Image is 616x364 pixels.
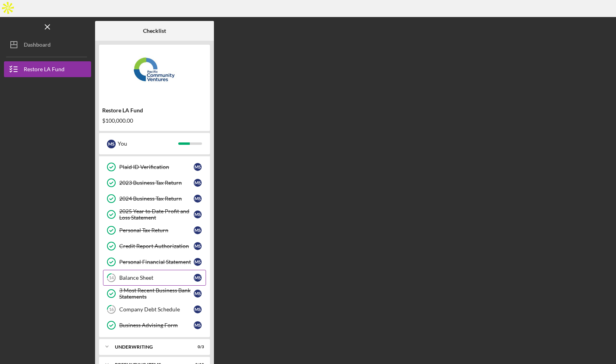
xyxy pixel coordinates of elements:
[143,28,166,34] b: Checklist
[194,290,202,298] div: M S
[118,137,178,150] div: You
[103,191,206,207] a: 2024 Business Tax ReturnMS
[103,238,206,254] a: Credit Report AuthorizationMS
[119,259,194,265] div: Personal Financial Statement
[103,143,206,159] a: 6Full Application FormMS
[103,254,206,270] a: Personal Financial StatementMS
[194,321,202,329] div: M S
[194,210,202,218] div: M S
[194,163,202,171] div: M S
[109,307,114,312] tspan: 16
[194,179,202,187] div: M S
[115,345,184,349] div: Underwriting
[119,275,194,281] div: Balance Sheet
[103,301,206,317] a: 16Company Debt ScheduleMS
[24,61,65,79] div: Restore LA Fund
[119,208,194,221] div: 2025 Year to Date Profit and Loss Statement
[119,243,194,249] div: Credit Report Authorization
[119,164,194,170] div: Plaid ID Verification
[103,222,206,238] a: Personal Tax ReturnMS
[103,317,206,333] a: Business Advising FormMS
[194,274,202,282] div: M S
[102,107,207,114] div: Restore LA Fund
[194,242,202,250] div: M S
[119,287,194,300] div: 3 Most Recent Business Bank Statements
[119,195,194,202] div: 2024 Business Tax Return
[4,37,91,53] button: Dashboard
[103,159,206,175] a: Plaid ID VerificationMS
[194,226,202,234] div: M S
[119,322,194,328] div: Business Advising Form
[119,180,194,186] div: 2023 Business Tax Return
[194,258,202,266] div: M S
[24,37,51,55] div: Dashboard
[109,275,114,281] tspan: 14
[119,227,194,233] div: Personal Tax Return
[194,195,202,203] div: M S
[190,345,204,349] div: 0 / 3
[194,305,202,313] div: M S
[103,270,206,286] a: 14Balance SheetMS
[103,175,206,191] a: 2023 Business Tax ReturnMS
[119,306,194,313] div: Company Debt Schedule
[107,140,116,148] div: M S
[102,118,207,124] div: $100,000.00
[103,207,206,222] a: 2025 Year to Date Profit and Loss StatementMS
[4,61,91,77] button: Restore LA Fund
[103,286,206,301] a: 3 Most Recent Business Bank StatementsMS
[99,49,210,96] img: Product logo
